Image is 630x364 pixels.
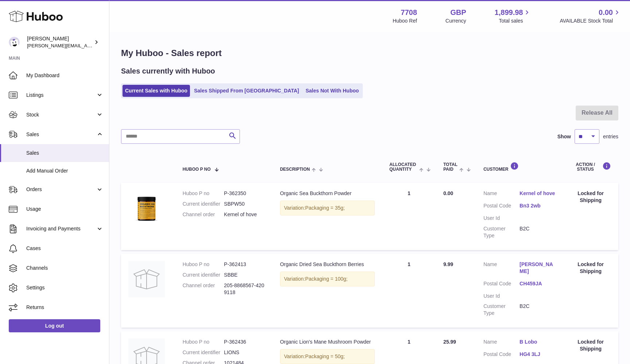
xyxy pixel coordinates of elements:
[560,8,621,24] a: 0.00 AVAILABLE Stock Total
[26,72,104,79] span: My Dashboard
[570,162,611,172] div: Action / Status
[26,206,104,213] span: Usage
[26,225,96,232] span: Invoicing and Payments
[520,190,556,197] a: Kernel of hove
[483,190,520,199] dt: Name
[26,92,96,99] span: Listings
[570,190,611,204] div: Locked for Shipping
[280,339,375,345] div: Organic Lion's Mane Mushroom Powder
[443,190,453,196] span: 0.00
[280,167,310,172] span: Description
[26,245,104,252] span: Cases
[183,201,224,207] dt: Current identifier
[26,150,104,157] span: Sales
[483,225,520,239] dt: Customer Type
[483,351,520,360] dt: Postal Code
[26,186,96,193] span: Orders
[520,202,556,209] a: Bn3 2wb
[443,261,453,267] span: 9.99
[121,47,618,59] h1: My Huboo - Sales report
[183,190,224,197] dt: Huboo P no
[280,261,375,268] div: Organic Dried Sea Buckthorn Berries
[483,162,556,172] div: Customer
[443,339,456,345] span: 25.99
[183,211,224,218] dt: Channel order
[224,190,265,197] dd: P-362350
[389,162,417,172] span: ALLOCATED Quantity
[305,353,345,359] span: Packaging = 50g;
[26,131,96,138] span: Sales
[483,339,520,347] dt: Name
[128,261,165,297] img: no-photo.jpg
[570,339,611,352] div: Locked for Shipping
[9,319,100,332] a: Log out
[570,261,611,275] div: Locked for Shipping
[520,339,556,345] a: B Lobo
[224,339,265,345] dd: P-362436
[9,37,20,48] img: victor@erbology.co
[443,162,458,172] span: Total paid
[483,303,520,317] dt: Customer Type
[224,282,265,296] dd: 205-8868567-4209118
[401,8,417,17] strong: 7708
[128,190,165,226] img: 77081700557689.jpg
[382,183,436,250] td: 1
[183,272,224,278] dt: Current identifier
[483,293,520,300] dt: User Id
[495,8,523,17] span: 1,899.98
[393,17,417,24] div: Huboo Ref
[560,17,621,24] span: AVAILABLE Stock Total
[183,339,224,345] dt: Huboo P no
[382,254,436,328] td: 1
[303,85,361,97] a: Sales Not With Huboo
[499,17,531,24] span: Total sales
[450,8,466,17] strong: GBP
[26,304,104,311] span: Returns
[27,43,146,48] span: [PERSON_NAME][EMAIL_ADDRESS][DOMAIN_NAME]
[224,261,265,268] dd: P-362413
[483,202,520,211] dt: Postal Code
[603,133,618,140] span: entries
[183,261,224,268] dt: Huboo P no
[183,349,224,356] dt: Current identifier
[520,280,556,287] a: CH459JA
[280,190,375,197] div: Organic Sea Buckthorn Powder
[183,282,224,296] dt: Channel order
[483,215,520,222] dt: User Id
[280,272,375,286] div: Variation:
[26,167,104,174] span: Add Manual Order
[520,225,556,239] dd: B2C
[483,280,520,289] dt: Postal Code
[305,205,345,211] span: Packaging = 35g;
[446,17,466,24] div: Currency
[557,133,571,140] label: Show
[599,8,613,17] span: 0.00
[183,167,211,172] span: Huboo P no
[520,303,556,317] dd: B2C
[121,66,215,76] h2: Sales currently with Huboo
[26,284,104,291] span: Settings
[483,261,520,277] dt: Name
[280,201,375,215] div: Variation:
[520,351,556,358] a: HG4 3LJ
[224,272,265,278] dd: SBBE
[280,349,375,364] div: Variation:
[520,261,556,275] a: [PERSON_NAME]
[305,276,347,282] span: Packaging = 100g;
[224,201,265,207] dd: SBPW50
[27,35,93,49] div: [PERSON_NAME]
[26,265,104,272] span: Channels
[122,85,190,97] a: Current Sales with Huboo
[224,349,265,356] dd: LIONS
[224,211,265,218] dd: Kernel of hove
[26,111,96,118] span: Stock
[191,85,302,97] a: Sales Shipped From [GEOGRAPHIC_DATA]
[495,8,532,24] a: 1,899.98 Total sales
